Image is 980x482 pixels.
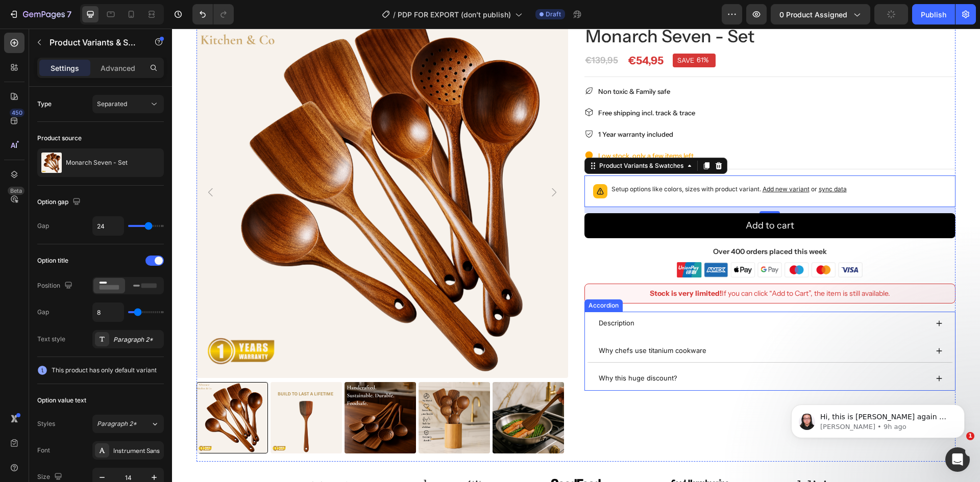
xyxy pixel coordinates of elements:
button: Publish [912,4,955,24]
span: 1 [966,432,974,440]
p: Setup options like colors, sizes with product variant. [439,156,675,166]
iframe: Intercom notifications message [776,383,980,454]
div: Font [37,446,50,455]
span: Description [427,290,462,298]
img: gempages_581516978108236713-a88be3c1-4984-49d7-ae19-1b58ba3a0cbb.png [221,449,340,465]
img: product feature img [41,153,62,173]
div: Type [37,99,52,109]
p: Product Variants & Swatches [50,36,136,48]
span: Draft [546,10,561,19]
input: Auto [93,303,124,321]
span: sync data [647,157,675,164]
span: Why chefs use titanium cookware [427,318,534,326]
div: SAVE [504,26,524,38]
div: Paragraph 2* [113,335,161,344]
div: €54,95 [455,24,493,40]
div: Option value text [37,396,86,405]
strong: Stock is very limited! [478,260,550,269]
div: Gap [37,308,49,317]
span: 0 product assigned [779,9,847,20]
div: 61% [524,26,537,37]
p: Advanced [101,63,135,73]
button: Carousel Next Arrow [376,158,388,170]
span: or [638,157,675,164]
span: / [393,9,396,20]
div: 450 [10,109,24,117]
img: gempages_581516978108236713-3c069aa1-9a89-45f1-a3a9-1bb0e5a86825.png [345,449,464,465]
iframe: To enrich screen reader interactions, please activate Accessibility in Grammarly extension settings [172,29,980,482]
div: Product Variants & Swatches [425,133,513,142]
div: Styles [37,419,55,428]
div: Add to cart [574,189,622,205]
div: Text style [37,335,65,344]
p: If you can click “Add to Cart”, the item is still available. [478,259,718,271]
button: Separated [92,95,164,113]
p: Monarch Seven - Set [66,159,128,166]
button: Add to cart [412,185,784,209]
button: 7 [4,4,76,24]
iframe: Intercom live chat [945,447,970,472]
span: Non toxic & Family safe [426,59,498,67]
span: Low stock, only a few items left [426,123,522,131]
div: Undo/Redo [192,4,234,24]
h2: AS SEEN IN [98,450,217,464]
img: gempages_581516978108236713-d3bd8e86-82cb-4563-a8b9-d7603b042afc.webp [505,234,691,249]
span: PDP FOR EXPORT (don't publish) [398,9,511,20]
button: Paragraph 2* [92,415,164,433]
div: Position [37,279,75,293]
div: Beta [8,187,24,195]
div: €139,95 [412,25,447,38]
span: Free shipping incl. track & trace [426,80,523,88]
span: Why this huge discount? [427,345,505,353]
p: 7 [67,8,71,20]
button: 0 product assigned [771,4,870,24]
div: Gap [37,221,49,231]
div: Instrument Sans [113,446,161,455]
span: This product has only default variant [52,365,157,375]
div: Publish [921,9,946,20]
span: Paragraph 2* [97,419,137,428]
span: 1 Year warranty included [426,102,501,110]
div: Product source [37,134,82,143]
div: Accordion [414,272,449,282]
div: Option gap [37,195,83,209]
img: gempages_581516978108236713-b9ebf303-58ee-403d-b3df-fb99baf708c9.png [468,449,587,465]
div: Option title [37,256,68,265]
p: Over 400 orders placed this week [413,217,783,230]
p: Settings [51,63,79,73]
input: Auto [93,217,124,235]
span: Add new variant [591,157,638,164]
img: gempages_581516978108236713-d8863d10-8a06-4b59-ad63-4953dbea6ad3.png [591,449,710,465]
span: Separated [97,100,127,108]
